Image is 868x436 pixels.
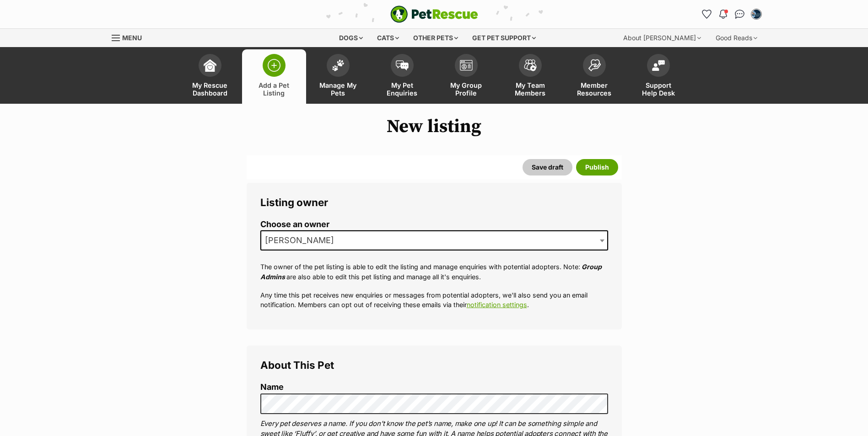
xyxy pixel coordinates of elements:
div: Dogs [333,29,369,47]
em: Group Admins [260,263,602,280]
label: Name [260,383,608,392]
span: My Team Members [510,81,551,97]
button: Publish [576,159,618,175]
img: chat-41dd97257d64d25036548639549fe6c8038ab92f7586957e7f3b1b290dea8141.svg [735,10,744,19]
span: Danielle Whitley [260,230,608,250]
span: Danielle Whitley [261,234,343,247]
a: Add a Pet Listing [242,49,306,104]
img: logo-e224e6f780fb5917bec1dbf3a21bbac754714ae5b6737aabdf751b685950b380.svg [390,5,478,23]
a: My Pet Enquiries [370,49,434,104]
button: Notifications [716,7,731,21]
span: My Pet Enquiries [382,81,423,97]
img: Danielle Whitley profile pic [752,10,761,19]
a: Member Resources [562,49,626,104]
span: Add a Pet Listing [253,81,295,97]
a: Support Help Desk [626,49,690,104]
img: help-desk-icon-fdf02630f3aa405de69fd3d07c3f3aa587a6932b1a1747fa1d2bba05be0121f9.svg [652,60,665,71]
img: pet-enquiries-icon-7e3ad2cf08bfb03b45e93fb7055b45f3efa6380592205ae92323e6603595dc1f.svg [396,60,409,70]
div: Get pet support [466,29,542,47]
img: manage-my-pets-icon-02211641906a0b7f246fdf0571729dbe1e7629f14944591b6c1af311fb30b64b.svg [332,59,345,71]
span: My Group Profile [446,81,487,97]
a: notification settings [467,301,527,308]
a: Favourites [700,7,714,21]
img: add-pet-listing-icon-0afa8454b4691262ce3f59096e99ab1cd57d4a30225e0717b998d2c9b9846f56.svg [268,59,280,72]
a: My Rescue Dashboard [178,49,242,104]
span: Listing owner [260,196,328,208]
button: Save draft [523,159,572,175]
a: My Team Members [498,49,562,104]
img: group-profile-icon-3fa3cf56718a62981997c0bc7e787c4b2cf8bcc04b72c1350f741eb67cf2f40e.svg [460,60,473,71]
img: member-resources-icon-8e73f808a243e03378d46382f2149f9095a855e16c252ad45f914b54edf8863c.svg [588,59,601,71]
a: My Group Profile [434,49,498,104]
span: About This Pet [260,359,334,371]
p: Any time this pet receives new enquiries or messages from potential adopters, we'll also send you... [260,290,608,310]
img: dashboard-icon-eb2f2d2d3e046f16d808141f083e7271f6b2e854fb5c12c21221c1fb7104beca.svg [204,59,216,72]
a: Conversations [733,7,747,21]
button: My account [749,7,764,21]
span: Support Help Desk [638,81,679,97]
div: Other pets [407,29,464,47]
span: Member Resources [574,81,615,97]
label: Choose an owner [260,220,608,229]
img: team-members-icon-5396bd8760b3fe7c0b43da4ab00e1e3bb1a5d9ba89233759b79545d2d3fc5d0d.svg [524,59,537,71]
div: Cats [371,29,405,47]
span: Manage My Pets [318,81,359,97]
div: Good Reads [709,29,764,47]
ul: Account quick links [700,7,764,21]
a: Menu [112,29,148,45]
span: My Rescue Dashboard [189,81,231,97]
div: About [PERSON_NAME] [617,29,707,47]
span: Menu [122,34,142,42]
a: PetRescue [390,5,478,23]
img: notifications-46538b983faf8c2785f20acdc204bb7945ddae34d4c08c2a6579f10ce5e182be.svg [719,10,727,19]
p: The owner of the pet listing is able to edit the listing and manage enquiries with potential adop... [260,262,608,282]
a: Manage My Pets [306,49,370,104]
